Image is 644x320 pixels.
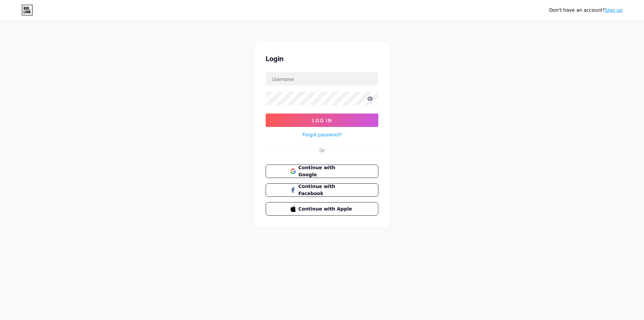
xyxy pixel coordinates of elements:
[299,164,354,178] span: Continue with Google
[266,72,378,86] input: Username
[266,113,378,127] button: Log In
[266,165,378,178] button: Continue with Google
[299,183,354,197] span: Continue with Facebook
[303,131,342,138] a: Forgot password?
[266,54,378,64] div: Login
[605,7,623,13] a: Sign up
[266,202,378,216] button: Continue with Apple
[312,118,332,123] span: Log In
[319,147,325,154] div: Or
[266,183,378,197] button: Continue with Facebook
[549,7,623,14] div: Don't have an account?
[299,205,354,213] span: Continue with Apple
